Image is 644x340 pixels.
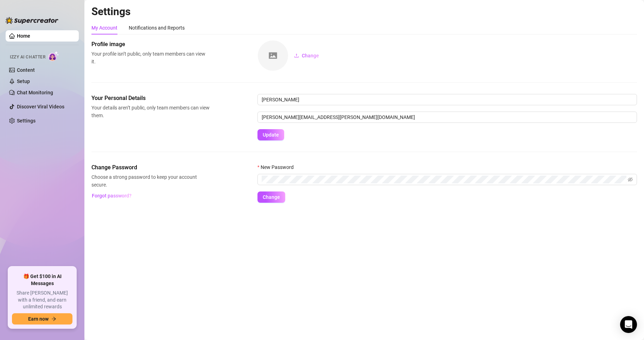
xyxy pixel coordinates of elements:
[17,90,53,95] a: Chat Monitoring
[12,273,72,287] span: 🎁 Get $100 in AI Messages
[91,94,210,102] span: Your Personal Details
[10,54,45,61] span: Izzy AI Chatter
[91,173,210,189] span: Choose a strong password to keep your account secure.
[12,290,72,310] span: Share [PERSON_NAME] with a friend, and earn unlimited rewards
[91,5,637,18] h2: Settings
[263,194,280,200] span: Change
[258,40,288,71] img: square-placeholder.png
[620,316,637,333] div: Open Intercom Messenger
[51,316,56,321] span: arrow-right
[17,104,64,109] a: Discover Viral Videos
[92,193,132,199] span: Forgot password?
[262,176,626,183] input: New Password
[257,129,284,140] button: Update
[91,24,117,32] div: My Account
[257,112,637,123] input: Enter new email
[288,50,325,61] button: Change
[129,24,185,32] div: Notifications and Reports
[91,50,210,65] span: Your profile isn’t public, only team members can view it.
[257,163,298,171] label: New Password
[17,67,35,73] a: Content
[628,177,633,182] span: eye-invisible
[91,190,132,201] button: Forgot password?
[91,163,210,172] span: Change Password
[302,53,319,58] span: Change
[28,316,49,322] span: Earn now
[17,118,36,124] a: Settings
[257,191,285,203] button: Change
[17,78,30,84] a: Setup
[294,53,299,58] span: upload
[17,33,30,39] a: Home
[257,94,637,105] input: Enter name
[6,17,58,24] img: logo-BBDzfeDw.svg
[91,104,210,119] span: Your details aren’t public, only team members can view them.
[91,40,210,49] span: Profile image
[48,51,59,61] img: AI Chatter
[12,313,72,325] button: Earn nowarrow-right
[263,132,279,138] span: Update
